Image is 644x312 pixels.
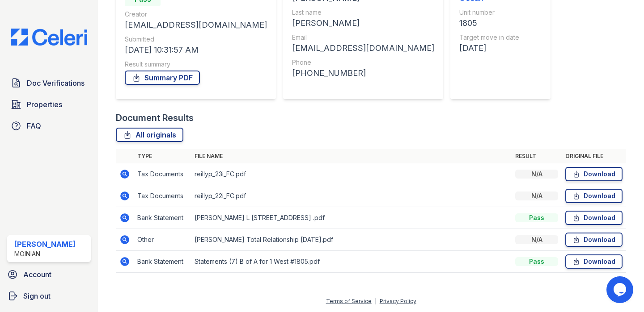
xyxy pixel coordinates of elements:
[23,269,51,280] span: Account
[191,185,512,207] td: reillyp_22i_FC.pdf
[191,251,512,273] td: Statements (7) B of A for 1 West #1805.pdf
[27,78,85,88] span: Doc Verifications
[512,149,562,163] th: Result
[191,149,512,163] th: File name
[134,163,191,185] td: Tax Documents
[191,163,512,185] td: reillyp_23i_FC.pdf
[116,128,183,142] a: All originals
[191,229,512,251] td: [PERSON_NAME] Total Relationship [DATE].pdf
[7,74,91,92] a: Doc Verifications
[7,96,91,113] a: Properties
[459,33,519,42] div: Target move in date
[565,167,623,181] a: Download
[134,185,191,207] td: Tax Documents
[292,42,434,54] div: [EMAIL_ADDRESS][DOMAIN_NAME]
[134,251,191,273] td: Bank Statement
[565,254,623,269] a: Download
[515,235,558,244] div: N/A
[292,8,434,17] div: Last name
[4,287,94,305] a: Sign out
[14,250,76,258] div: Moinian
[191,207,512,229] td: [PERSON_NAME] L [STREET_ADDRESS] .pdf
[134,207,191,229] td: Bank Statement
[14,239,76,250] div: [PERSON_NAME]
[515,191,558,200] div: N/A
[125,10,267,19] div: Creator
[7,117,91,135] a: FAQ
[515,170,558,179] div: N/A
[326,298,372,304] a: Terms of Service
[134,149,191,163] th: Type
[380,298,416,304] a: Privacy Policy
[125,35,267,44] div: Submitted
[292,67,434,79] div: [PHONE_NUMBER]
[515,213,558,222] div: Pass
[27,99,62,110] span: Properties
[27,121,41,131] span: FAQ
[23,291,51,301] span: Sign out
[4,29,94,46] img: CE_Logo_Blue-a8612792a0a2168367f1c8372b55b34899dd931a85d93a1a3d3e32e68fde9ad4.png
[562,149,626,163] th: Original file
[565,211,623,225] a: Download
[125,19,267,31] div: [EMAIL_ADDRESS][DOMAIN_NAME]
[459,17,519,29] div: 1805
[565,189,623,203] a: Download
[459,8,519,17] div: Unit number
[459,42,519,54] div: [DATE]
[292,58,434,67] div: Phone
[565,233,623,247] a: Download
[125,44,267,56] div: [DATE] 10:31:57 AM
[292,17,434,29] div: [PERSON_NAME]
[125,60,267,69] div: Result summary
[292,33,434,42] div: Email
[515,257,558,266] div: Pass
[375,298,377,304] div: |
[134,229,191,251] td: Other
[125,71,200,85] a: Summary PDF
[116,112,194,124] div: Document Results
[606,276,635,303] iframe: chat widget
[4,266,94,283] a: Account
